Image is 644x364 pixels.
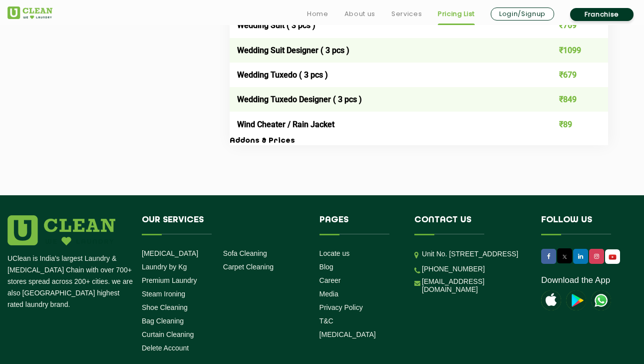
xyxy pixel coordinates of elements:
a: [EMAIL_ADDRESS][DOMAIN_NAME] [422,277,526,293]
img: UClean Laundry and Dry Cleaning [7,7,52,19]
td: ₹1099 [533,38,609,63]
a: Privacy Policy [320,303,363,311]
a: Franchise [570,8,634,21]
a: Laundry by Kg [142,263,187,271]
img: UClean Laundry and Dry Cleaning [591,290,611,310]
a: [PHONE_NUMBER] [422,265,485,273]
a: Sofa Cleaning [223,249,267,257]
a: Home [307,8,328,20]
a: Curtain Cleaning [142,330,194,338]
h3: Addons & Prices [230,137,608,146]
a: Download the App [541,275,610,285]
p: UClean is India's largest Laundry & [MEDICAL_DATA] Chain with over 700+ stores spread across 200+... [7,253,134,310]
p: Unit No. [STREET_ADDRESS] [422,248,526,260]
img: playstoreicon.png [566,290,586,310]
td: Wedding Tuxedo ( 3 pcs ) [230,63,533,87]
td: Wind Cheater / Rain Jacket [230,112,533,136]
a: Delete Account [142,344,189,352]
td: Wedding Tuxedo Designer ( 3 pcs ) [230,87,533,112]
img: apple-icon.png [541,290,561,310]
a: Shoe Cleaning [142,303,188,311]
a: Pricing List [438,8,475,20]
a: [MEDICAL_DATA] [142,249,198,257]
td: Wedding Suit ( 3 pcs ) [230,13,533,38]
a: Carpet Cleaning [223,263,274,271]
a: About us [344,8,375,20]
a: Services [391,8,422,20]
td: ₹849 [533,87,609,112]
a: Blog [320,263,333,271]
a: [MEDICAL_DATA] [320,330,376,338]
h4: Follow us [541,215,629,234]
img: UClean Laundry and Dry Cleaning [606,252,619,262]
a: Locate us [320,249,350,257]
a: Premium Laundry [142,276,197,284]
td: ₹89 [533,112,609,136]
a: T&C [320,317,333,325]
a: Career [320,276,341,284]
a: Steam Ironing [142,290,185,298]
a: Login/Signup [491,8,554,21]
img: logo.png [7,215,115,245]
td: Wedding Suit Designer ( 3 pcs ) [230,38,533,63]
a: Media [320,290,338,298]
td: ₹769 [533,13,609,38]
td: ₹679 [533,63,609,87]
h4: Contact us [414,215,526,234]
h4: Our Services [142,215,305,234]
h4: Pages [320,215,400,234]
a: Bag Cleaning [142,317,184,325]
